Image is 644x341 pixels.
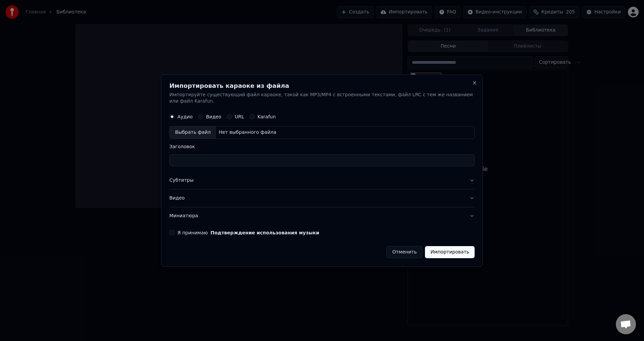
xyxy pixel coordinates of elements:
button: Я принимаю [211,230,319,235]
button: Миниатюра [169,207,475,225]
label: Видео [206,115,221,119]
label: Заголовок [169,145,475,149]
h2: Импортировать караоке из файла [169,83,475,89]
button: Субтитры [169,172,475,189]
div: Нет выбранного файла [216,129,279,136]
label: URL [235,115,244,119]
div: Выбрать файл [170,127,216,139]
button: Импортировать [425,246,475,258]
label: Karafun [258,115,276,119]
button: Видео [169,189,475,207]
label: Я принимаю [177,230,319,235]
button: Отменить [386,246,422,258]
p: Импортируйте существующий файл караоке, такой как MP3/MP4 с встроенными текстами, файл LRC с тем ... [169,92,475,105]
label: Аудио [177,115,193,119]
